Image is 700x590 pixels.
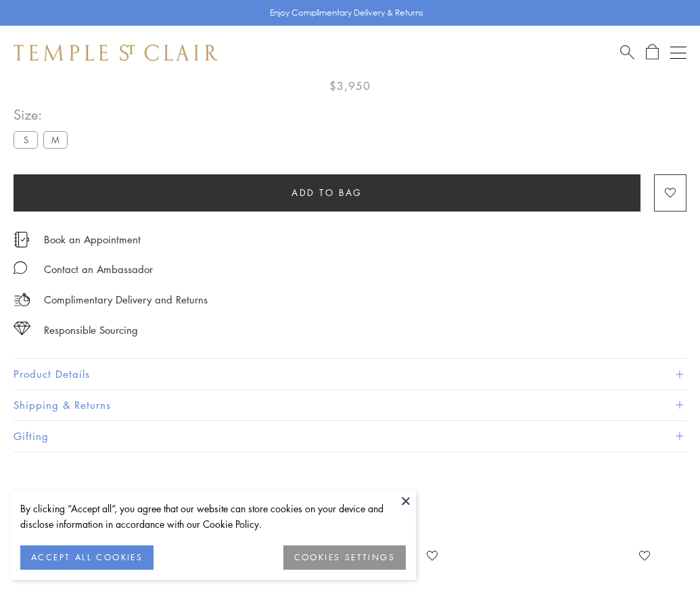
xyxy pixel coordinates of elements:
button: Open navigation [670,45,686,61]
button: Add to bag [14,174,640,212]
img: icon_appointment.svg [14,232,30,247]
span: Add to bag [291,185,363,200]
button: Gifting [14,421,686,451]
div: By clicking “Accept all”, you agree that our website can store cookies on your device and disclos... [20,501,406,532]
span: Size: [14,103,73,126]
button: COOKIES SETTINGS [283,545,406,570]
button: Product Details [14,359,686,389]
p: Complimentary Delivery and Returns [44,291,208,308]
label: M [43,131,68,148]
a: Open Shopping Bag [646,44,659,61]
a: Book an Appointment [44,232,141,247]
img: icon_delivery.svg [14,291,30,308]
div: Contact an Ambassador [44,261,153,278]
p: Enjoy Complimentary Delivery & Returns [270,6,423,20]
img: MessageIcon-01_2.svg [14,261,27,274]
button: ACCEPT ALL COOKIES [20,545,154,570]
img: icon_sourcing.svg [14,322,30,335]
button: Shipping & Returns [14,390,686,420]
span: $3,950 [329,77,371,95]
a: Search [620,44,634,61]
img: Temple St. Clair [14,45,218,61]
label: S [14,131,38,148]
div: Responsible Sourcing [44,322,138,339]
